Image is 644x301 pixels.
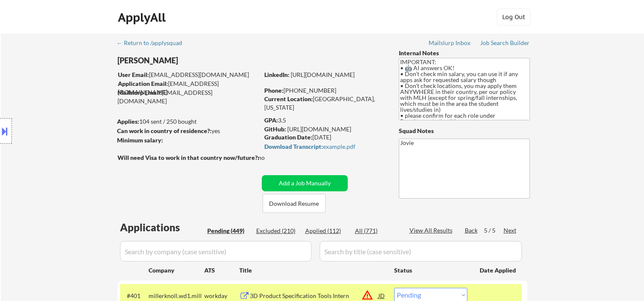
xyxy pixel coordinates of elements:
div: [DATE] [264,133,385,142]
a: Job Search Builder [480,40,530,48]
div: Status [394,262,467,278]
div: no [258,153,282,162]
strong: Will need Visa to work in that country now/future?: [117,154,259,161]
div: Pending (449) [207,227,250,235]
strong: LinkedIn: [264,71,289,78]
div: Squad Notes [399,127,530,135]
div: [EMAIL_ADDRESS][DOMAIN_NAME] [118,80,259,96]
a: [URL][DOMAIN_NAME] [287,125,351,133]
strong: Graduation Date: [264,133,312,141]
div: 104 sent / 250 bought [117,117,259,126]
div: Excluded (210) [256,227,299,235]
strong: Current Location: [264,95,313,102]
div: All (771) [355,227,398,235]
div: [EMAIL_ADDRESS][DOMAIN_NAME] [118,71,259,79]
a: [URL][DOMAIN_NAME] [291,71,355,78]
strong: GitHub: [264,125,286,133]
div: Job Search Builder [480,40,530,46]
div: Applied (112) [305,227,348,235]
strong: Phone: [264,87,283,94]
div: example.pdf [264,144,383,150]
div: Next [504,226,517,235]
button: Log Out [497,9,531,26]
div: 5 / 5 [484,226,504,235]
div: Internal Notes [399,49,530,57]
a: Mailslurp Inbox [429,40,471,48]
div: yes [117,127,256,135]
div: [PERSON_NAME] [117,55,292,66]
div: 3D Product Specification Tools Intern [250,292,378,300]
div: 3.5 [264,116,386,125]
div: [EMAIL_ADDRESS][DOMAIN_NAME] [117,88,259,105]
div: View All Results [409,226,455,235]
div: Back [465,226,478,235]
button: Download Resume [263,194,326,213]
a: Download Transcript:example.pdf [264,143,383,152]
strong: Can work in country of residence?: [117,127,212,134]
div: Company [149,266,204,275]
div: [PHONE_NUMBER] [264,86,385,95]
div: ApplyAll [118,10,168,25]
div: ATS [204,266,239,275]
div: ← Return to /applysquad [117,40,190,46]
div: #401 [127,292,142,300]
div: workday [204,292,239,300]
input: Search by title (case sensitive) [320,241,522,261]
button: Add a Job Manually [262,175,348,191]
div: Date Applied [480,266,517,275]
strong: GPA: [264,116,278,124]
div: Mailslurp Inbox [429,40,471,46]
a: ← Return to /applysquad [117,40,190,48]
div: Title [239,266,386,275]
div: Applications [120,222,204,233]
div: [GEOGRAPHIC_DATA], [US_STATE] [264,95,385,111]
button: warning_amber [361,289,373,301]
strong: Download Transcript: [264,143,323,150]
input: Search by company (case sensitive) [120,241,312,261]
